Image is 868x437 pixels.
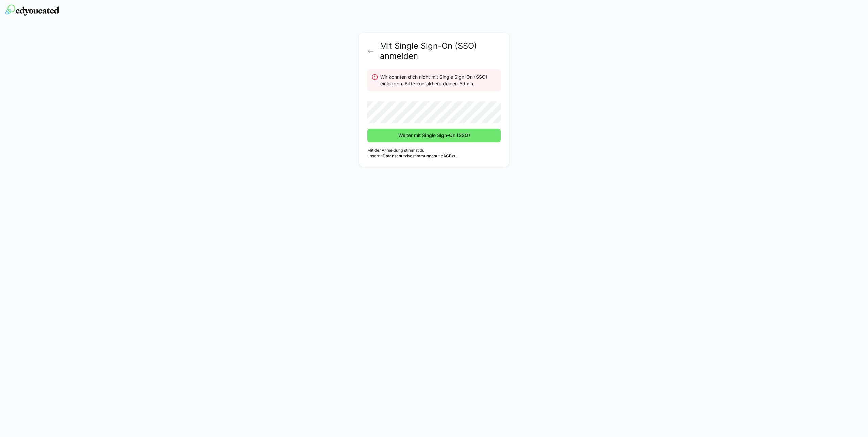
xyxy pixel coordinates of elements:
[380,74,495,87] div: Wir konnten dich nicht mit Single Sign-On (SSO) einloggen. Bitte kontaktiere deinen Admin.
[5,5,59,16] img: edyoucated
[397,132,471,139] span: Weiter mit Single Sign-On (SSO)
[380,41,501,61] h2: Mit Single Sign-On (SSO) anmelden
[367,129,501,142] button: Weiter mit Single Sign-On (SSO)
[443,153,452,158] a: AGB
[383,153,436,158] a: Datenschutzbestimmungen
[367,148,501,159] p: Mit der Anmeldung stimmst du unseren und zu.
